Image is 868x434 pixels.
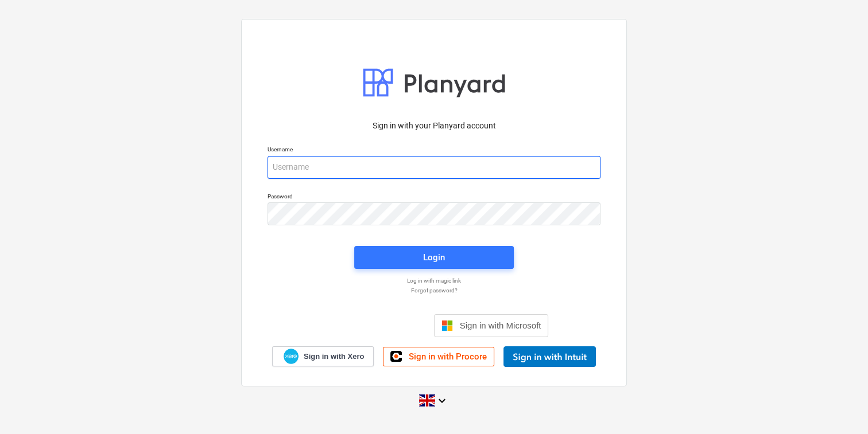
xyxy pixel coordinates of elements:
[383,347,494,366] a: Sign in with Procore
[272,346,374,366] a: Sign in with Xero
[423,250,445,265] div: Login
[441,320,453,331] img: Microsoft logo
[268,156,600,179] input: Username
[314,313,431,338] iframe: Sign in with Google Button
[435,394,449,408] i: keyboard_arrow_down
[304,351,364,362] span: Sign in with Xero
[268,146,600,155] p: Username
[268,193,600,202] p: Password
[284,349,299,364] img: Xero logo
[409,351,487,362] span: Sign in with Procore
[460,320,541,330] span: Sign in with Microsoft
[268,120,600,132] p: Sign in with your Planyard account
[262,287,606,294] a: Forgot password?
[354,246,514,269] button: Login
[262,277,606,284] a: Log in with magic link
